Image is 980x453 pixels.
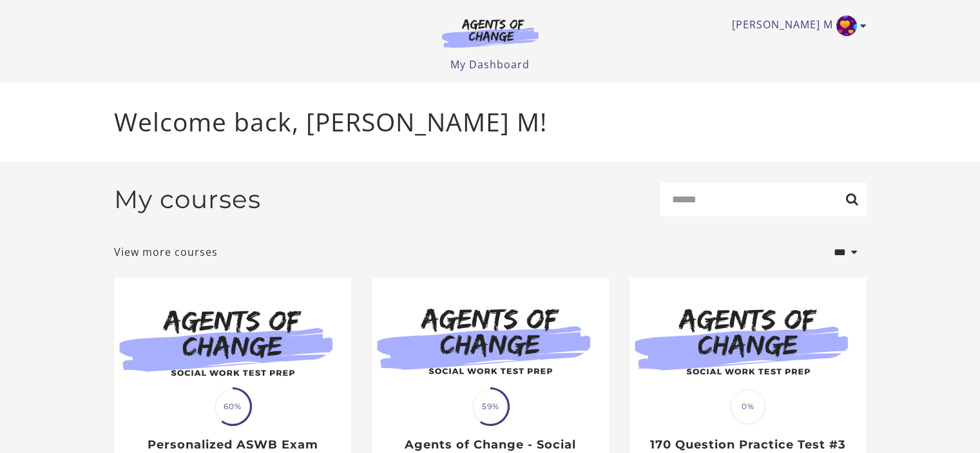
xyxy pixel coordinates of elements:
a: Toggle menu [732,15,860,36]
a: View more courses [114,244,218,260]
h3: 170 Question Practice Test #3 [643,438,852,452]
span: 60% [215,389,250,424]
p: Welcome back, [PERSON_NAME] M! [114,103,867,141]
img: Agents of Change Logo [428,18,552,48]
a: My Dashboard [450,57,530,72]
span: 0% [731,389,765,424]
h2: My courses [114,184,261,215]
span: 59% [473,389,508,424]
